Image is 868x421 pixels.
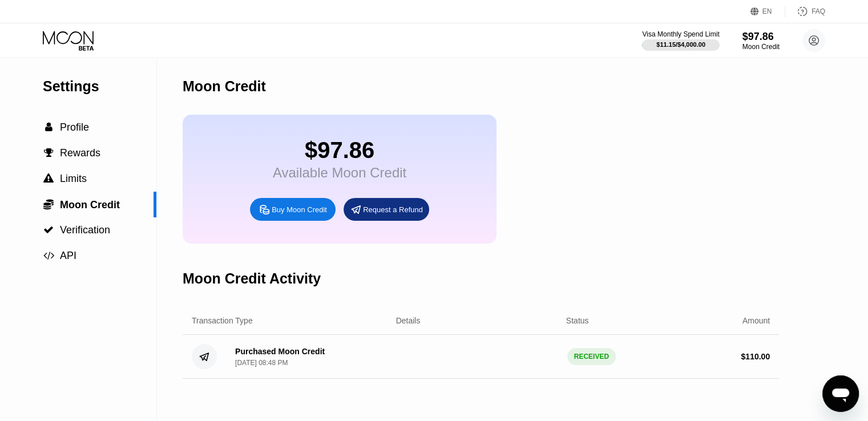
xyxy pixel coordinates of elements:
div: Details [396,316,421,325]
div:  [43,225,54,235]
div: Visa Monthly Spend Limit$11.15/$4,000.00 [642,30,719,51]
div: Purchased Moon Credit [235,347,325,356]
div: $11.15 / $4,000.00 [656,41,705,48]
div: Request a Refund [363,205,423,214]
div: Buy Moon Credit [250,198,336,221]
div: $97.86 [273,137,406,163]
div:  [43,173,54,184]
div: Moon Credit [183,78,266,95]
div: EN [762,7,772,15]
div:  [43,122,54,132]
div: Moon Credit Activity [183,270,321,287]
span: Rewards [60,147,100,159]
span: API [60,250,76,261]
div: RECEIVED [567,348,616,365]
span: Verification [60,224,110,236]
div: Amount [742,316,770,325]
div: $ 110.00 [741,352,770,361]
div: $97.86 [742,31,780,43]
span: Limits [60,173,87,184]
span: Moon Credit [60,199,120,211]
span: Profile [60,122,89,133]
div: FAQ [785,6,825,17]
span:  [43,199,54,210]
div: Request a Refund [344,198,429,221]
iframe: Schaltfläche zum Öffnen des Messaging-Fensters [822,375,859,412]
span:  [43,225,54,235]
div:  [43,199,54,210]
div: Moon Credit [742,43,780,51]
div: EN [750,6,785,17]
span:  [43,250,54,261]
div:  [43,148,54,158]
div: $97.86Moon Credit [742,31,780,51]
span:  [44,148,54,158]
div: FAQ [812,7,825,15]
div: Visa Monthly Spend Limit [642,30,719,38]
div: [DATE] 08:48 PM [235,359,288,367]
div: Available Moon Credit [273,165,406,181]
div: Transaction Type [192,316,253,325]
div: Status [566,316,589,325]
span:  [43,173,54,184]
span:  [45,122,53,132]
div: Buy Moon Credit [272,205,327,214]
div: Settings [43,78,156,95]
